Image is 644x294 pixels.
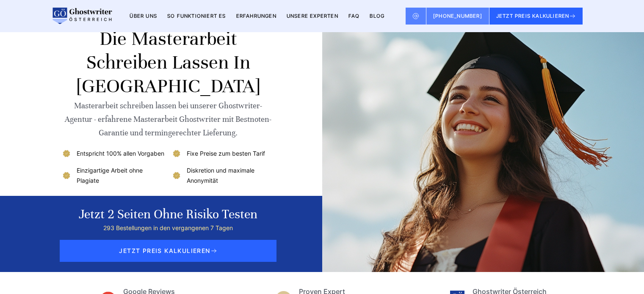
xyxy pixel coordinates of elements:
a: BLOG [370,13,384,19]
h1: Die Masterarbeit schreiben lassen in [GEOGRAPHIC_DATA] [61,27,275,98]
img: Einzigartige Arbeit ohne Plagiate [61,170,72,181]
img: logo wirschreiben [51,8,112,25]
span: [PHONE_NUMBER] [433,13,482,19]
a: So funktioniert es [167,13,226,19]
a: [PHONE_NUMBER] [426,8,489,25]
li: Diskretion und maximale Anonymität [171,165,275,186]
span: JETZT PREIS KALKULIEREN [60,240,276,262]
div: Masterarbeit schreiben lassen bei unserer Ghostwriter-Agentur - erfahrene Masterarbeit Ghostwrite... [61,99,275,140]
button: JETZT PREIS KALKULIEREN [489,8,583,25]
a: Unsere Experten [287,13,338,19]
img: Fixe Preise zum besten Tarif [171,148,182,159]
li: Fixe Preise zum besten Tarif [171,148,275,159]
a: Über uns [130,13,157,19]
li: Einzigartige Arbeit ohne Plagiate [61,165,165,186]
li: Entspricht 100% allen Vorgaben [61,148,165,159]
img: Email [412,13,419,19]
div: 293 Bestellungen in den vergangenen 7 Tagen [79,223,257,233]
a: FAQ [348,13,360,19]
img: Entspricht 100% allen Vorgaben [61,148,72,159]
div: Jetzt 2 Seiten ohne Risiko testen [79,206,257,223]
a: Erfahrungen [236,13,276,19]
img: Diskretion und maximale Anonymität [171,170,182,181]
